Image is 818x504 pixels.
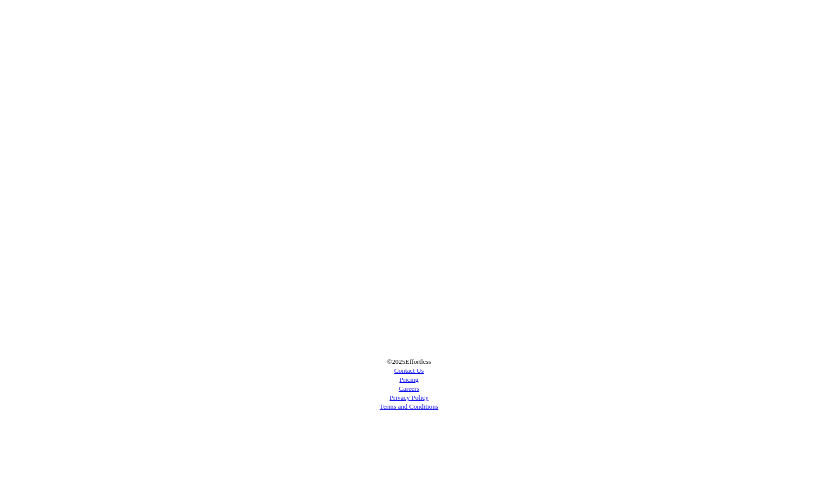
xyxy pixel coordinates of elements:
a: Pricing [400,376,419,383]
a: Contact Us [394,367,424,374]
a: Terms and Conditions [380,403,438,410]
a: Careers [399,385,419,392]
a: Privacy Policy [390,394,428,401]
span: © 2025 Effortless [387,358,431,365]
